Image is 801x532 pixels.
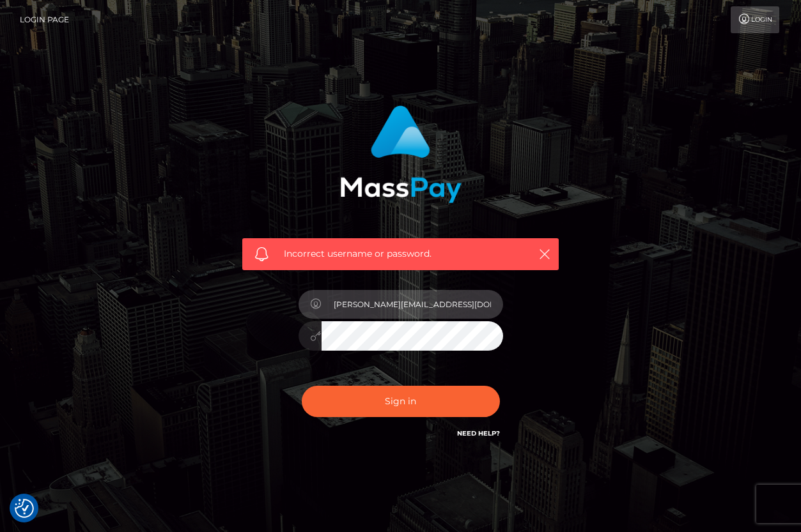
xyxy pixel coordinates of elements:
[457,429,500,437] a: Need Help?
[322,290,503,319] input: Username...
[284,247,517,261] span: Incorrect username or password.
[731,6,779,33] a: Login
[20,6,69,33] a: Login Page
[15,499,34,518] img: Revisit consent button
[15,499,34,518] button: Consent Preferences
[340,105,462,203] img: MassPay Login
[302,386,500,417] button: Sign in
